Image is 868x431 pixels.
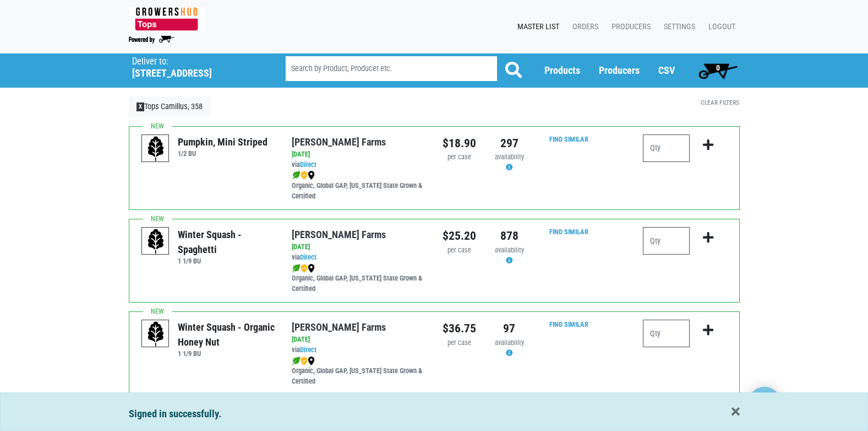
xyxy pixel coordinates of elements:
[292,242,425,252] div: [DATE]
[564,17,603,37] a: Orders
[300,346,316,354] a: Direct
[495,246,524,254] span: availability
[129,96,211,117] a: XTops Camillus, 358
[292,149,425,160] div: [DATE]
[443,227,476,245] div: $25.20
[129,406,740,422] div: Signed in successfully.
[129,7,205,31] img: 279edf242af8f9d49a69d9d2afa010fb.png
[694,60,743,82] a: 0
[493,134,526,152] div: 297
[132,53,266,79] span: Tops Camillus, 358 (5335 W Genesee St, Camillus, NY 13031, USA)
[443,338,476,348] div: per case
[129,36,174,44] img: Powered by Big Wheelbarrow
[549,320,588,328] a: Find Similar
[292,357,301,365] img: leaf-e5c59151409436ccce96b2ca1b28e03c.png
[292,252,425,263] div: via
[178,134,268,149] div: Pumpkin, Mini Striped
[292,229,386,240] a: [PERSON_NAME] Farms
[549,228,588,236] a: Find Similar
[132,67,258,79] h5: [STREET_ADDRESS]
[292,355,425,387] div: Organic, Global GAP, [US_STATE] State Grown & Certified
[643,134,690,162] input: Qty
[443,152,476,163] div: per case
[493,320,526,337] div: 97
[300,253,316,261] a: Direct
[132,56,258,67] p: Deliver to:
[701,99,739,106] a: Clear Filters
[643,320,690,347] input: Qty
[301,264,308,273] img: safety-e55c860ca8c00a9c171001a62a92dabd.png
[292,170,425,202] div: Organic, Global GAP, [US_STATE] State Grown & Certified
[292,160,425,170] div: via
[292,335,425,345] div: [DATE]
[301,171,308,180] img: safety-e55c860ca8c00a9c171001a62a92dabd.png
[137,103,145,111] span: X
[544,64,580,76] a: Products
[493,227,526,245] div: 878
[495,338,524,347] span: availability
[178,149,268,158] h6: 1/2 BU
[509,17,564,37] a: Master List
[308,264,315,273] img: map_marker-0e94453035b3232a4d21701695807de9.png
[655,17,700,37] a: Settings
[292,345,425,355] div: via
[308,357,315,365] img: map_marker-0e94453035b3232a4d21701695807de9.png
[142,135,170,163] img: placeholder-variety-43d6402dacf2d531de610a020419775a.svg
[292,171,301,180] img: leaf-e5c59151409436ccce96b2ca1b28e03c.png
[292,321,386,333] a: [PERSON_NAME] Farms
[443,134,476,152] div: $18.90
[178,257,275,265] h6: 1 1/9 BU
[308,171,315,180] img: map_marker-0e94453035b3232a4d21701695807de9.png
[599,64,640,76] a: Producers
[443,245,476,256] div: per case
[142,228,170,255] img: placeholder-variety-43d6402dacf2d531de610a020419775a.svg
[603,17,655,37] a: Producers
[286,56,497,81] input: Search by Product, Producer etc.
[142,320,170,348] img: placeholder-variety-43d6402dacf2d531de610a020419775a.svg
[716,63,720,72] span: 0
[300,160,316,169] a: Direct
[178,227,275,257] div: Winter Squash - Spaghetti
[658,64,675,76] a: CSV
[178,349,275,358] h6: 1 1/9 BU
[700,17,740,37] a: Logout
[292,136,386,148] a: [PERSON_NAME] Farms
[643,227,690,255] input: Qty
[292,264,301,273] img: leaf-e5c59151409436ccce96b2ca1b28e03c.png
[495,153,524,161] span: availability
[178,320,275,349] div: Winter Squash - Organic Honey Nut
[301,357,308,365] img: safety-e55c860ca8c00a9c171001a62a92dabd.png
[549,135,588,143] a: Find Similar
[292,263,425,294] div: Organic, Global GAP, [US_STATE] State Grown & Certified
[443,320,476,337] div: $36.75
